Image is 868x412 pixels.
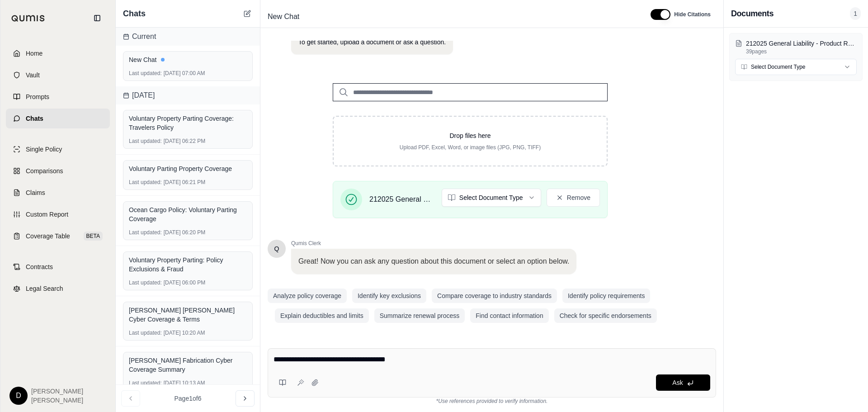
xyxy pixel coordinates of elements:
span: Last updated: [129,70,162,77]
a: Vault [6,65,110,85]
div: D [9,387,28,405]
h3: Documents [731,7,774,20]
p: 39 pages [746,48,857,55]
button: Find contact information [470,308,548,323]
div: Current [116,28,260,46]
div: *Use references provided to verify information. [268,398,716,405]
span: Last updated: [129,137,162,145]
span: Single Policy [26,145,62,154]
button: Summarize renewal process [374,308,465,323]
span: BETA [84,232,103,241]
p: To get started, upload a document or ask a question. [298,38,446,47]
button: New Chat [242,8,253,19]
div: [DATE] 06:22 PM [129,137,247,145]
div: [PERSON_NAME] [PERSON_NAME] Cyber Coverage & Terms [129,306,247,324]
div: New Chat [129,55,247,64]
div: Voluntary Property Parting Coverage: Travelers Policy [129,114,247,132]
button: Collapse sidebar [90,11,104,25]
div: Voluntary Parting Property Coverage [129,164,247,173]
div: Edit Title [264,9,640,24]
span: [PERSON_NAME] [31,396,83,405]
button: Identify key exclusions [352,289,426,303]
span: Page 1 of 6 [175,394,202,403]
div: [DATE] 10:20 AM [129,329,247,336]
button: Explain deductibles and limits [275,308,369,323]
p: Drop files here [348,131,592,140]
span: Hide Citations [674,11,711,18]
a: Contracts [6,257,110,277]
p: Great! Now you can ask any question about this document or select an option below. [298,256,569,267]
span: Ask [672,379,683,386]
span: Chats [123,7,146,20]
span: Custom Report [26,210,68,219]
span: Last updated: [129,329,162,336]
span: Coverage Table [26,232,70,241]
span: 212025 General Liability - Product Recall Policy - Insd Copy.pdf [369,194,434,205]
div: Ocean Cargo Policy: Voluntary Parting Coverage [129,205,247,223]
span: Qumis Clerk [291,240,576,247]
div: [DATE] 06:21 PM [129,179,247,186]
a: Comparisons [6,161,110,181]
a: Coverage TableBETA [6,226,110,246]
span: Claims [26,188,45,197]
span: Legal Search [26,284,63,293]
span: 1 [850,7,861,20]
span: [PERSON_NAME] [31,387,83,396]
span: Prompts [26,92,49,101]
div: Voluntary Property Parting: Policy Exclusions & Fraud [129,256,247,274]
span: New Chat [264,9,303,24]
a: Single Policy [6,139,110,159]
span: Last updated: [129,179,162,186]
div: [DATE] 06:20 PM [129,229,247,236]
a: Claims [6,183,110,203]
span: Last updated: [129,279,162,286]
div: [DATE] 06:00 PM [129,279,247,286]
div: [DATE] 10:13 AM [129,379,247,387]
span: Contracts [26,262,53,271]
span: Chats [26,114,43,123]
button: Check for specific endorsements [554,308,657,323]
a: Chats [6,109,110,128]
a: Legal Search [6,279,110,298]
img: Qumis Logo [11,15,45,22]
button: Remove [547,189,600,207]
div: [DATE] [116,86,260,104]
button: Identify policy requirements [562,289,650,303]
p: 212025 General Liability - Product Recall Policy - Insd Copy.pdf [746,39,857,48]
button: Compare coverage to industry standards [432,289,557,303]
div: [PERSON_NAME] Fabrication Cyber Coverage Summary [129,356,247,374]
span: Home [26,49,42,58]
a: Custom Report [6,204,110,224]
a: Prompts [6,87,110,107]
span: Comparisons [26,166,63,175]
span: Hello [274,244,279,253]
span: Vault [26,71,40,80]
a: Home [6,43,110,63]
button: Analyze policy coverage [268,289,347,303]
button: Ask [656,374,710,391]
button: 212025 General Liability - Product Recall Policy - Insd Copy.pdf39pages [735,39,857,55]
div: [DATE] 07:00 AM [129,70,247,77]
span: Last updated: [129,379,162,387]
p: Upload PDF, Excel, Word, or image files (JPG, PNG, TIFF) [348,144,592,151]
span: Last updated: [129,229,162,236]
